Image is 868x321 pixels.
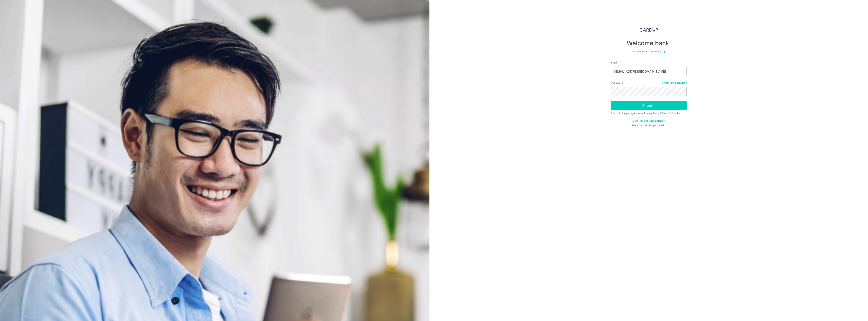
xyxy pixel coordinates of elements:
a: Privacy Policy [644,112,660,115]
div: By continuing you agree to our & [611,112,687,115]
label: Password [611,81,623,85]
a: Forgot your password? [662,81,687,84]
a: Terms Of Service [662,112,680,115]
a: Haven't confirmed your email? [632,124,665,127]
div: Don’t have an account? [611,50,687,53]
h4: Welcome back! [611,39,687,47]
button: Log in [611,101,687,110]
a: Sign up [658,50,665,53]
img: CardUp Logo [640,27,658,32]
a: Didn't receive unlock details? [633,119,665,122]
label: Email [611,61,617,64]
input: Enter your Email [611,67,687,76]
